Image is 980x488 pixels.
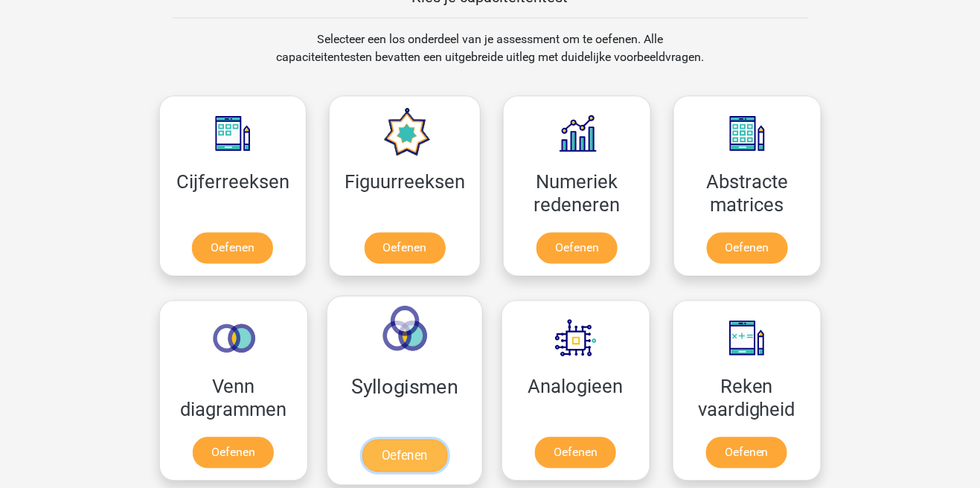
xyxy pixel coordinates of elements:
a: Oefenen [362,440,446,472]
a: Oefenen [365,233,446,264]
a: Oefenen [192,233,273,264]
div: Selecteer een los onderdeel van je assessment om te oefenen. Alle capaciteitentesten bevatten een... [262,30,718,84]
a: Oefenen [706,437,787,469]
a: Oefenen [537,233,618,264]
a: Oefenen [707,233,788,264]
a: Oefenen [193,437,274,469]
a: Oefenen [535,437,616,469]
